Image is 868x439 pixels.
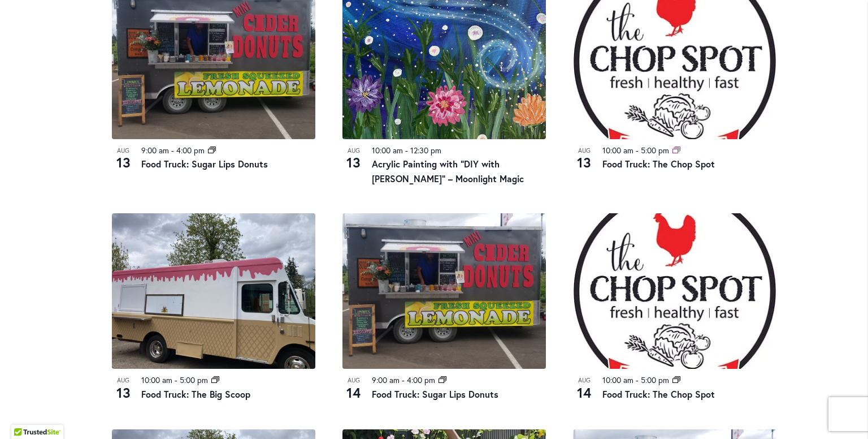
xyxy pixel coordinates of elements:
[573,383,596,402] span: 14
[372,158,524,184] a: Acrylic Painting with “DIY with [PERSON_NAME]” – Moonlight Magic
[141,158,268,170] a: Food Truck: Sugar Lips Donuts
[602,388,715,400] a: Food Truck: The Chop Spot
[171,145,174,156] span: -
[8,399,40,431] iframe: Launch Accessibility Center
[602,145,633,156] time: 10:00 am
[602,158,715,170] a: Food Truck: The Chop Spot
[342,146,365,156] span: Aug
[402,375,405,385] span: -
[372,145,403,156] time: 10:00 am
[175,375,177,385] span: -
[112,383,134,402] span: 13
[342,383,365,402] span: 14
[141,388,250,400] a: Food Truck: The Big Scoop
[636,145,639,156] span: -
[636,375,639,385] span: -
[342,376,365,385] span: Aug
[602,375,633,385] time: 10:00 am
[112,153,134,172] span: 13
[342,153,365,172] span: 13
[573,153,596,172] span: 13
[407,375,435,385] time: 4:00 pm
[141,145,169,156] time: 9:00 am
[410,145,441,156] time: 12:30 pm
[372,388,498,400] a: Food Truck: Sugar Lips Donuts
[176,145,205,156] time: 4:00 pm
[573,146,596,156] span: Aug
[405,145,408,156] span: -
[141,375,172,385] time: 10:00 am
[342,213,546,369] img: Food Truck: Sugar Lips Apple Cider Donuts
[573,376,596,385] span: Aug
[112,376,134,385] span: Aug
[573,213,776,369] img: THE CHOP SPOT PDX – Food Truck
[641,375,669,385] time: 5:00 pm
[112,213,315,369] img: Food Truck: The Big Scoop
[112,146,134,156] span: Aug
[180,375,208,385] time: 5:00 pm
[372,375,400,385] time: 9:00 am
[641,145,669,156] time: 5:00 pm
